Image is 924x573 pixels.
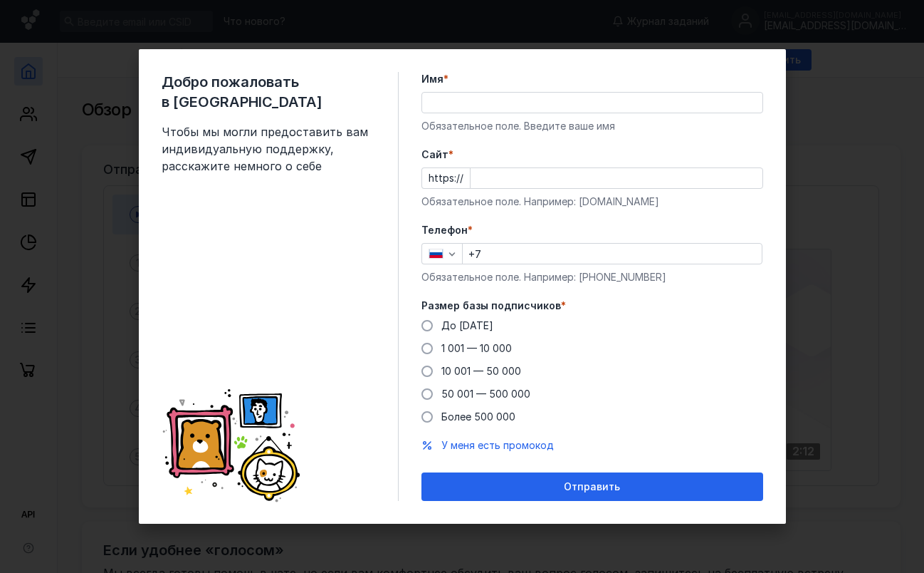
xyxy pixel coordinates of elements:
[421,72,443,86] span: Имя
[421,223,468,237] span: Телефон
[564,481,620,493] span: Отправить
[441,342,512,354] span: 1 001 — 10 000
[441,319,493,331] span: До [DATE]
[421,270,763,284] div: Обязательное поле. Например: [PHONE_NUMBER]
[441,411,515,423] span: Более 500 000
[162,123,375,175] span: Чтобы мы могли предоставить вам индивидуальную поддержку, расскажите немного о себе
[441,438,554,453] button: У меня есть промокод
[441,365,521,377] span: 10 001 — 50 000
[421,195,763,209] div: Обязательное поле. Например: [DOMAIN_NAME]
[421,148,448,162] span: Cайт
[421,473,763,501] button: Отправить
[441,439,554,451] span: У меня есть промокод
[421,299,561,313] span: Размер базы подписчиков
[162,72,375,112] span: Добро пожаловать в [GEOGRAPHIC_DATA]
[421,119,763,133] div: Обязательное поле. Введите ваше имя
[441,388,530,400] span: 50 001 — 500 000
